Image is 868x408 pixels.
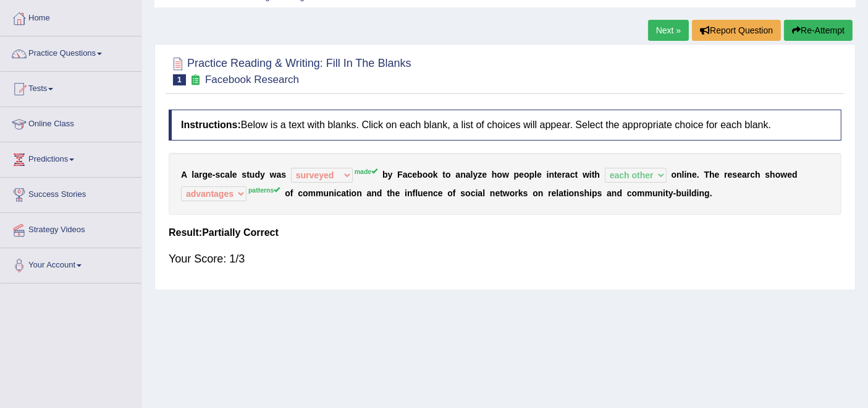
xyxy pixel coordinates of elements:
b: a [455,170,460,180]
small: Exam occurring question [189,74,202,86]
b: n [574,188,579,198]
b: n [428,188,433,198]
b: r [724,170,727,180]
b: a [607,188,612,198]
b: f [413,188,416,198]
b: h [492,170,497,180]
b: e [482,170,487,180]
b: p [529,170,535,180]
b: p [592,188,597,198]
b: c [298,188,303,198]
a: Predictions [1,142,141,173]
b: a [194,170,199,180]
b: d [255,170,260,180]
b: c [337,188,342,198]
b: s [242,170,246,180]
b: o [497,170,502,180]
b: t [500,188,503,198]
b: e [438,188,443,198]
b: s [460,188,465,198]
b: . [697,170,699,180]
b: t [575,170,578,180]
b: o [533,188,538,198]
b: o [465,188,471,198]
b: t [563,188,567,198]
b: a [276,170,281,180]
b: p [514,170,520,180]
b: i [405,188,407,198]
b: o [447,188,453,198]
b: n [699,188,705,198]
b: i [349,188,352,198]
b: u [418,188,423,198]
b: - [213,170,216,180]
b: a [558,188,563,198]
b: f [290,188,293,198]
b: z [478,170,482,180]
b: d [691,188,697,198]
b: l [689,188,691,198]
sup: patterns [248,186,280,194]
b: s [597,188,602,198]
b: g [704,188,710,198]
b: d [617,188,623,198]
b: o [303,188,308,198]
b: i [589,170,592,180]
b: e [692,170,697,180]
b: a [341,188,346,198]
b: u [652,188,658,198]
b: e [537,170,542,180]
b: c [570,170,575,180]
b: n [687,170,693,180]
b: l [682,170,685,180]
b: a [742,170,747,180]
b: A [181,170,187,180]
b: o [285,188,290,198]
b: d [792,170,798,180]
b: n [371,188,377,198]
b: e [728,170,733,180]
b: h [755,170,761,180]
b: n [490,188,495,198]
b: i [334,188,337,198]
b: b [676,188,681,198]
b: c [408,170,413,180]
b: i [697,188,699,198]
a: Your Account [1,248,141,279]
b: h [584,188,590,198]
b: t [665,188,668,198]
sup: made [355,168,377,175]
b: Instructions: [181,119,241,130]
b: i [686,188,689,198]
b: n [658,188,664,198]
b: d [377,188,382,198]
b: r [562,170,565,180]
b: t [246,170,250,180]
b: k [518,188,523,198]
b: w [583,170,589,180]
b: y [260,170,265,180]
b: s [579,188,584,198]
b: e [519,170,524,180]
h2: Practice Reading & Writing: Fill In The Blanks [169,54,411,85]
b: y [668,188,673,198]
div: Your Score: 1/3 [169,244,841,274]
button: Re-Attempt [784,20,853,41]
b: m [637,188,644,198]
b: u [324,188,329,198]
b: i [685,170,687,180]
b: e [208,170,213,180]
a: Home [1,1,141,32]
b: l [192,170,194,180]
span: 1 [173,74,186,85]
b: l [534,170,537,180]
b: t [442,170,445,180]
b: m [316,188,323,198]
b: h [390,188,395,198]
b: s [523,188,528,198]
b: w [502,170,509,180]
b: n [538,188,544,198]
b: i [663,188,665,198]
b: e [557,170,562,180]
b: h [770,170,775,180]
